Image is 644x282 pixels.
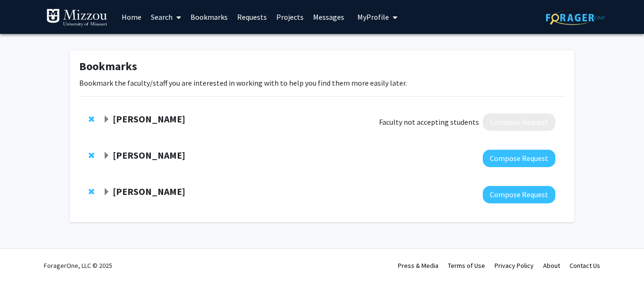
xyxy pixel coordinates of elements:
span: Remove Nicholas Gaspelin from bookmarks [89,188,94,195]
span: Faculty not accepting students [379,116,479,128]
a: Search [146,0,186,33]
a: Terms of Use [448,261,485,270]
h1: Bookmarks [79,60,565,73]
span: My Profile [357,12,389,22]
img: University of Missouri Logo [46,8,107,27]
strong: [PERSON_NAME] [113,113,185,125]
button: Compose Request to Jordan Booker [483,113,555,131]
a: Home [117,0,146,33]
button: Compose Request to Nicholas Gaspelin [483,186,555,203]
p: Bookmark the faculty/staff you are interested in working with to help you find them more easily l... [79,77,565,89]
img: ForagerOne Logo [546,10,605,25]
span: Expand Jordan Booker Bookmark [103,116,110,123]
a: About [543,261,560,270]
span: Remove Denis McCarthy from bookmarks [89,152,94,159]
a: Requests [232,0,272,33]
strong: [PERSON_NAME] [113,185,185,197]
a: Contact Us [570,261,600,270]
a: Projects [272,0,308,33]
a: Press & Media [398,261,438,270]
a: Bookmarks [186,0,232,33]
button: Compose Request to Denis McCarthy [483,150,555,167]
span: Expand Denis McCarthy Bookmark [103,152,110,160]
div: ForagerOne, LLC © 2025 [44,249,112,282]
a: Messages [308,0,349,33]
span: Remove Jordan Booker from bookmarks [89,115,94,123]
span: Expand Nicholas Gaspelin Bookmark [103,188,110,196]
a: Privacy Policy [495,261,534,270]
strong: [PERSON_NAME] [113,149,185,161]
